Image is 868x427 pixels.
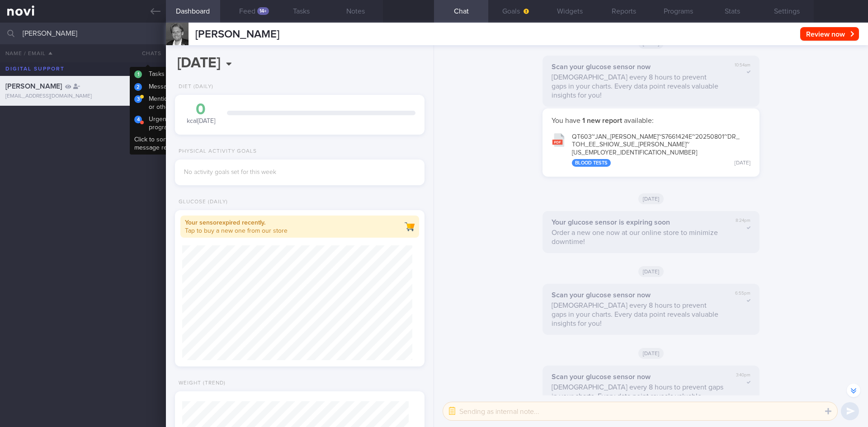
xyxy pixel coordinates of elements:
[552,301,722,328] p: [DEMOGRAPHIC_DATA] every 8 hours to prevent gaps in your charts. Every data point reveals valuabl...
[552,219,670,226] strong: Your glucose sensor is expiring soon
[735,160,750,167] div: [DATE]
[175,199,228,206] div: Glucose (Daily)
[800,27,859,41] button: Review now
[184,102,218,117] div: 0
[552,116,750,125] p: You have available:
[552,383,723,410] p: [DEMOGRAPHIC_DATA] every 8 hours to prevent gaps in your charts. Every data point reveals valuabl...
[175,84,213,90] div: Diet (Daily)
[736,372,750,378] span: 3:40pm
[580,117,624,124] strong: 1 new report
[552,73,722,100] p: [DEMOGRAPHIC_DATA] every 8 hours to prevent gaps in your charts. Every data point reveals valuabl...
[552,228,723,246] p: Order a new one now at our online store to minimize downtime!
[572,133,750,167] div: QT603~JAN_ [PERSON_NAME]~S7661424E~20250801~DR_ TOH_ EE_ SHIOW_ SUE_ [PERSON_NAME]~[US_EMPLOYER_I...
[735,62,750,68] span: 10:54am
[552,291,651,299] strong: Scan your glucose sensor now
[184,169,415,177] div: No activity goals set for this week
[257,7,269,15] div: 14+
[175,380,226,387] div: Weight (Trend)
[552,63,651,70] strong: Scan your glucose sensor now
[184,102,218,126] div: kcal [DATE]
[175,148,257,155] div: Physical Activity Goals
[638,193,664,204] span: [DATE]
[638,348,664,359] span: [DATE]
[5,93,160,100] div: [EMAIL_ADDRESS][DOMAIN_NAME]
[130,44,166,62] button: Chats
[638,266,664,277] span: [DATE]
[735,291,750,296] span: 6:55pm
[572,159,611,167] div: Blood Tests
[552,373,651,380] strong: Scan your glucose sensor now
[5,83,62,90] span: [PERSON_NAME]
[736,218,750,224] span: 8:24pm
[547,127,755,172] button: QT603~JAN_[PERSON_NAME]~S7661424E~20250801~DR_TOH_EE_SHIOW_SUE_[PERSON_NAME]~[US_EMPLOYER_IDENTIF...
[195,29,279,40] span: [PERSON_NAME]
